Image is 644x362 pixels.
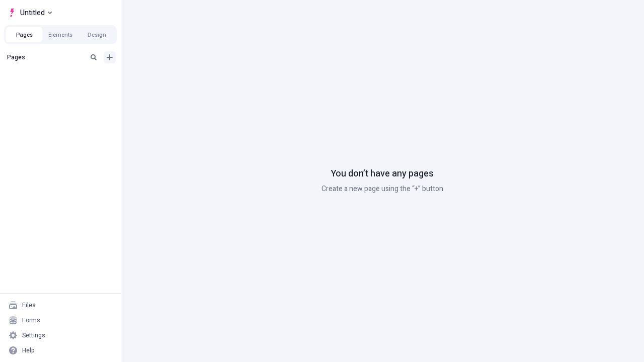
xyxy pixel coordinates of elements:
div: Forms [22,316,40,324]
p: You don’t have any pages [331,167,434,180]
div: Help [22,346,35,354]
span: Untitled [20,7,45,19]
button: Elements [42,27,78,42]
button: Pages [6,27,42,42]
div: Pages [7,53,84,61]
div: Settings [22,331,45,339]
div: Files [22,301,36,309]
button: Add new [104,51,116,63]
p: Create a new page using the “+” button [321,184,443,195]
button: Select site [4,5,56,20]
button: Design [78,27,115,42]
